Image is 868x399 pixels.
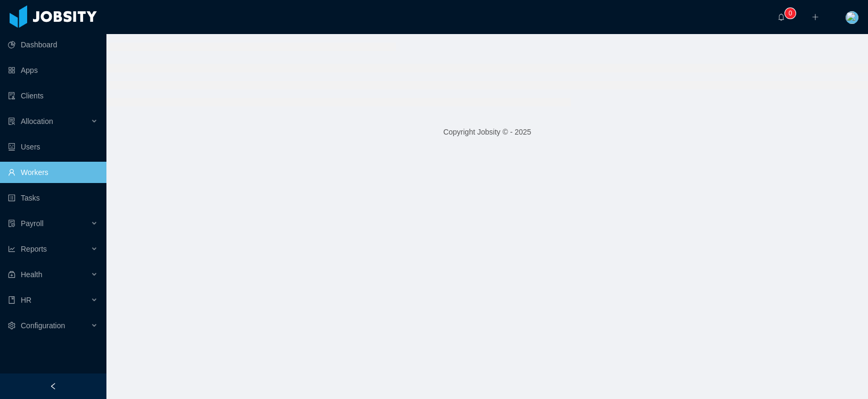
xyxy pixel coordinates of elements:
i: icon: medicine-box [8,271,15,278]
i: icon: line-chart [8,245,15,253]
span: Payroll [21,219,44,228]
i: icon: bell [778,13,785,21]
i: icon: book [8,296,15,304]
span: Allocation [21,117,53,126]
span: Reports [21,245,47,253]
i: icon: file-protect [8,220,15,227]
span: Configuration [21,321,65,330]
a: icon: robotUsers [8,136,98,157]
sup: 0 [785,8,796,19]
a: icon: userWorkers [8,162,98,183]
i: icon: solution [8,118,15,125]
i: icon: plus [812,13,819,21]
i: icon: setting [8,322,15,329]
span: Health [21,270,42,279]
span: HR [21,296,31,304]
footer: Copyright Jobsity © - 2025 [106,114,868,151]
a: icon: pie-chartDashboard [8,34,98,55]
img: 258dced0-fa31-11e7-ab37-b15c1c349172_5c7e7c09b5088.jpeg [846,11,858,24]
a: icon: profileTasks [8,187,98,209]
a: icon: appstoreApps [8,60,98,81]
a: icon: auditClients [8,85,98,106]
